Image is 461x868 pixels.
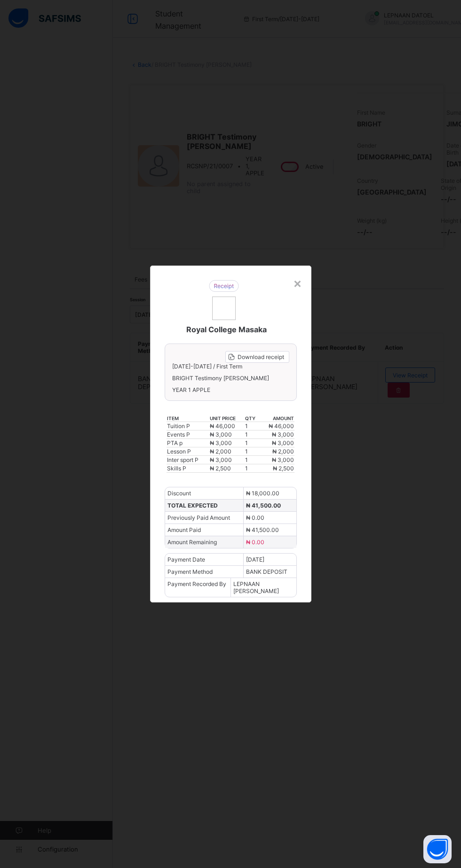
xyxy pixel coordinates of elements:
[245,464,260,473] td: 1
[167,539,217,546] span: Amount Remaining
[293,275,302,291] div: ×
[172,363,242,370] span: [DATE]-[DATE] / First Term
[246,526,279,533] span: ₦ 41,500.00
[167,415,209,422] th: item
[172,375,289,382] span: BRIGHT Testimony [PERSON_NAME]
[245,415,260,422] th: qty
[245,439,260,447] td: 1
[167,526,201,533] span: Amount Paid
[212,297,236,320] img: Royal College Masaka
[245,447,260,456] td: 1
[167,431,209,438] div: Events P
[210,422,235,430] span: ₦ 46,000
[272,431,294,438] span: ₦ 3,000
[167,422,209,430] div: Tuition P
[246,539,264,546] span: ₦ 0.00
[167,502,218,509] span: TOTAL EXPECTED
[210,448,231,455] span: ₦ 2,000
[260,415,294,422] th: amount
[167,465,209,472] div: Skills P
[210,456,232,463] span: ₦ 3,000
[273,465,294,472] span: ₦ 2,500
[210,465,231,472] span: ₦ 2,500
[210,431,232,438] span: ₦ 3,000
[423,835,452,863] button: Open asap
[245,422,260,430] td: 1
[246,490,279,497] span: ₦ 18,000.00
[167,439,209,446] div: PTA p
[246,568,287,575] span: BANK DEPOSIT
[272,439,294,446] span: ₦ 3,000
[167,514,230,521] span: Previously Paid Amount
[238,353,284,360] span: Download receipt
[269,422,294,430] span: ₦ 46,000
[172,386,289,393] span: YEAR 1 APPLE
[246,514,264,521] span: ₦ 0.00
[167,580,226,587] span: Payment Recorded By
[167,456,209,463] div: Inter sport P
[167,568,213,575] span: Payment Method
[246,556,264,563] span: [DATE]
[233,580,279,594] span: LEPNAAN [PERSON_NAME]
[246,502,281,509] span: ₦ 41,500.00
[272,448,294,455] span: ₦ 2,000
[209,415,245,422] th: unit price
[209,280,239,292] img: receipt.26f346b57495a98c98ef9b0bc63aa4d8.svg
[167,490,191,497] span: Discount
[272,456,294,463] span: ₦ 3,000
[167,556,205,563] span: Payment Date
[186,325,267,334] span: Royal College Masaka
[210,439,232,446] span: ₦ 3,000
[245,456,260,464] td: 1
[167,448,209,455] div: Lesson P
[245,430,260,439] td: 1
